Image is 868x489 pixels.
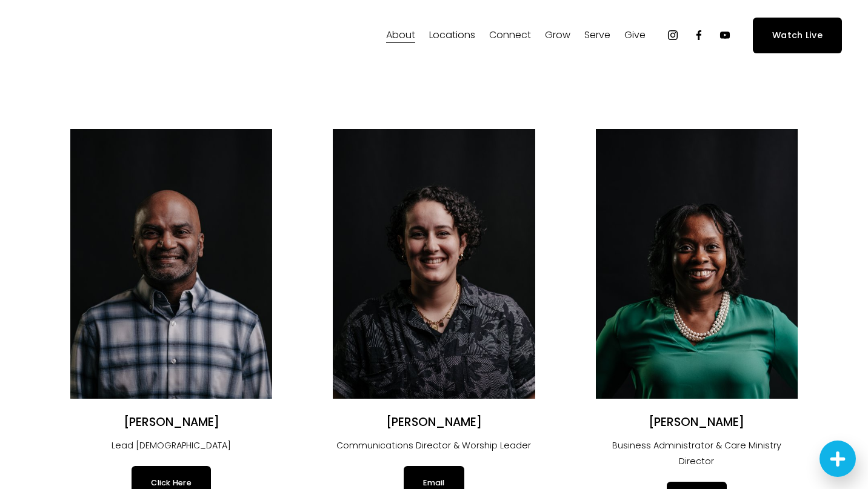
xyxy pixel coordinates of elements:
span: Serve [584,27,610,44]
a: Watch Live [753,18,842,53]
span: Give [624,27,646,44]
a: YouTube [719,29,731,41]
span: About [386,27,415,44]
a: Instagram [667,29,679,41]
p: Communications Director & Worship Leader [333,438,535,454]
a: folder dropdown [489,25,531,45]
p: Business Administrator & Care Ministry Director [596,438,798,470]
img: Angélica Smith [333,129,535,399]
span: Locations [429,27,475,44]
a: Facebook [693,29,705,41]
a: folder dropdown [429,25,475,45]
a: folder dropdown [624,25,646,45]
a: folder dropdown [386,25,415,45]
a: folder dropdown [584,25,610,45]
span: Grow [545,27,570,44]
span: Connect [489,27,531,44]
a: folder dropdown [545,25,570,45]
h2: [PERSON_NAME] [70,415,272,430]
h2: [PERSON_NAME] [596,415,798,430]
img: Fellowship Memphis [26,23,195,47]
h2: [PERSON_NAME] [333,415,535,430]
p: Lead [DEMOGRAPHIC_DATA] [70,438,272,454]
